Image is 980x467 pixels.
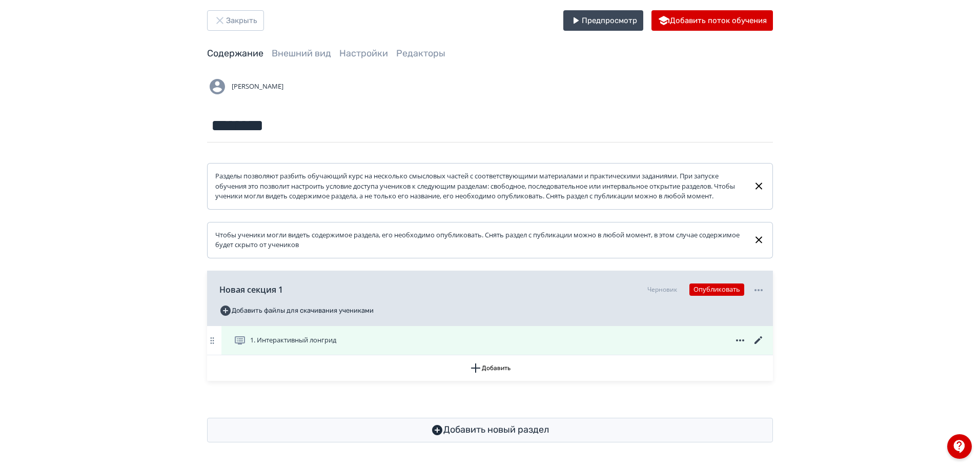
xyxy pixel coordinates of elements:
span: [PERSON_NAME] [232,82,283,92]
div: 1. Интерактивный лонгрид [207,326,773,355]
div: Чтобы ученики могли видеть содержимое раздела, его необходимо опубликовать. Снять раздел с публик... [215,230,745,250]
a: Настройки [339,48,388,59]
button: Добавить [207,355,773,381]
a: Содержание [207,48,263,59]
button: Закрыть [207,10,264,31]
a: Редакторы [396,48,445,59]
div: Черновик [647,285,677,294]
button: Добавить поток обучения [651,10,773,31]
button: Добавить файлы для скачивания учениками [219,302,374,319]
a: Внешний вид [272,48,331,59]
button: Опубликовать [689,283,744,296]
div: Разделы позволяют разбить обучающий курс на несколько смысловых частей с соответствующими материа... [215,171,745,201]
button: Предпросмотр [563,10,643,31]
span: Новая секция 1 [219,283,283,296]
span: 1. Интерактивный лонгрид [250,335,336,346]
button: Добавить новый раздел [207,418,773,442]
